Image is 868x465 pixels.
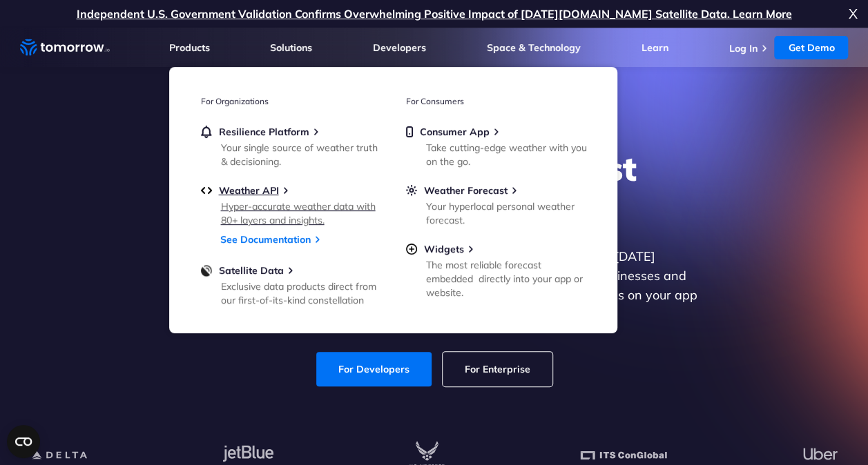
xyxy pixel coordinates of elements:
div: Your hyperlocal personal weather forecast. [426,199,587,227]
span: Widgets [424,243,464,255]
a: Weather ForecastYour hyperlocal personal weather forecast. [406,184,586,224]
a: Satellite DataExclusive data products direct from our first-of-its-kind constellation [201,264,380,304]
a: Developers [373,41,426,54]
a: Space & Technology [487,41,581,54]
span: Weather Forecast [424,184,508,197]
div: The most reliable forecast embedded directly into your app or website. [426,258,587,299]
img: plus-circle.svg [406,243,417,255]
a: Solutions [270,41,312,54]
a: Log In [729,42,757,55]
div: Your single source of weather truth & decisioning. [221,141,382,168]
a: Resilience PlatformYour single source of weather truth & decisioning. [201,126,380,166]
img: bell.svg [201,126,212,138]
p: Get reliable and precise weather data through our free API. Count on [DATE][DOMAIN_NAME] for quic... [168,247,701,324]
img: satellite-data-menu.png [201,264,212,277]
div: Take cutting-edge weather with you on the go. [426,141,587,168]
img: api.svg [201,184,212,197]
a: Independent U.S. Government Validation Confirms Overwhelming Positive Impact of [DATE][DOMAIN_NAM... [77,7,792,21]
img: mobile.svg [406,126,413,138]
a: Weather APIHyper-accurate weather data with 80+ layers and insights. [201,184,380,224]
button: Open CMP widget [7,425,40,458]
a: See Documentation [220,233,311,246]
span: Weather API [219,184,279,197]
a: WidgetsThe most reliable forecast embedded directly into your app or website. [406,243,586,297]
a: Products [169,41,210,54]
a: Consumer AppTake cutting-edge weather with you on the go. [406,126,586,166]
span: Resilience Platform [219,126,309,138]
a: Get Demo [774,36,848,59]
img: sun.svg [406,184,417,197]
span: Consumer App [420,126,490,138]
h3: For Organizations [201,96,380,106]
a: For Developers [316,352,432,386]
span: Satellite Data [219,264,284,277]
div: Hyper-accurate weather data with 80+ layers and insights. [221,199,382,227]
div: Exclusive data products direct from our first-of-its-kind constellation [221,279,382,307]
a: For Enterprise [443,352,552,386]
h1: Explore the World’s Best Weather API [168,148,701,230]
a: Learn [642,41,668,54]
a: Home link [20,37,110,58]
h3: For Consumers [406,96,586,106]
